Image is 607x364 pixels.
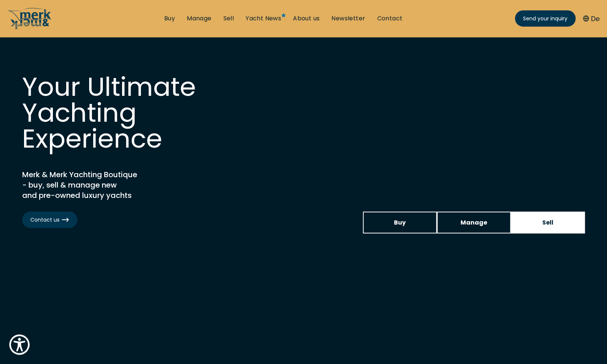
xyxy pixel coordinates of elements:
button: De [583,14,600,24]
a: Manage [437,212,511,233]
span: Contact us [30,216,69,224]
span: Sell [542,218,553,227]
span: Manage [461,218,487,227]
button: Show Accessibility Preferences [7,333,31,357]
span: Buy [394,218,406,227]
a: Yacht News [246,14,281,23]
a: Sell [223,14,234,23]
a: Buy [164,14,175,23]
a: Buy [363,212,437,233]
a: Newsletter [331,14,365,23]
a: Contact us [22,212,77,228]
h1: Your Ultimate Yachting Experience [22,74,244,152]
a: Sell [511,212,585,233]
h2: Merk & Merk Yachting Boutique - buy, sell & manage new and pre-owned luxury yachts [22,169,207,200]
a: About us [293,14,320,23]
a: Contact [377,14,402,23]
a: Send your inquiry [515,10,576,27]
span: Send your inquiry [523,15,567,23]
a: Manage [187,14,211,23]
